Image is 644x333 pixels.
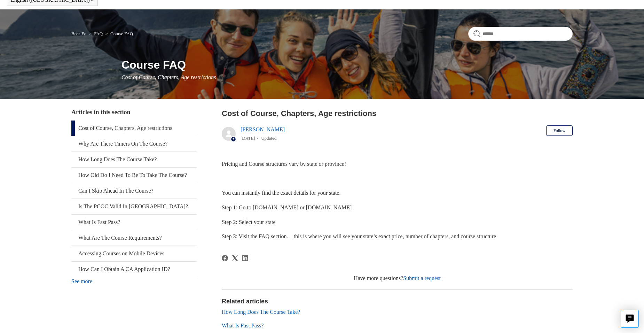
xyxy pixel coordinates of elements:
a: Submit a request [403,275,441,281]
li: Updated [261,135,276,141]
a: What Is Fast Pass? [71,215,197,230]
a: [PERSON_NAME] [241,126,285,132]
time: 04/08/2025, 12:01 [241,135,255,141]
a: Course FAQ [110,31,133,36]
svg: Share this page on LinkedIn [242,255,248,261]
a: LinkedIn [242,255,248,261]
svg: Share this page on X Corp [232,255,238,261]
span: Step 2: Select your state [222,219,276,225]
span: Step 1: Go to [DOMAIN_NAME] or [DOMAIN_NAME] [222,204,352,210]
a: Facebook [222,255,228,261]
a: How Long Does The Course Take? [71,152,197,167]
a: Is The PCOC Valid In [GEOGRAPHIC_DATA]? [71,199,197,214]
span: Articles in this section [71,109,130,116]
a: X Corp [232,255,238,261]
input: Search [468,27,573,41]
button: Follow Article [546,125,573,136]
li: Course FAQ [104,31,133,36]
h1: Course FAQ [121,56,573,73]
span: Step 3: Visit the FAQ section. – this is where you will see your state’s exact price, number of c... [222,233,496,239]
span: Cost of Course, Chapters, Age restrictions [121,74,216,80]
span: Pricing and Course structures vary by state or province! [222,161,346,167]
a: What Is Fast Pass? [222,323,264,328]
span: You can instantly find the exact details for your state. [222,190,340,196]
div: Have more questions? [222,274,573,282]
h2: Cost of Course, Chapters, Age restrictions [222,108,573,119]
a: Accessing Courses on Mobile Devices [71,246,197,261]
a: Why Are There Timers On The Course? [71,136,197,152]
a: How Old Do I Need To Be To Take The Course? [71,168,197,183]
h2: Related articles [222,297,573,306]
a: FAQ [94,31,103,36]
a: How Long Does The Course Take? [222,309,300,315]
a: Cost of Course, Chapters, Age restrictions [71,121,197,136]
li: Boat-Ed [71,31,88,36]
a: See more [71,278,92,284]
a: Can I Skip Ahead In The Course? [71,183,197,199]
li: FAQ [88,31,104,36]
button: Live chat [621,310,639,328]
a: How Can I Obtain A CA Application ID? [71,262,197,277]
a: Boat-Ed [71,31,86,36]
a: What Are The Course Requirements? [71,230,197,246]
svg: Share this page on Facebook [222,255,228,261]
